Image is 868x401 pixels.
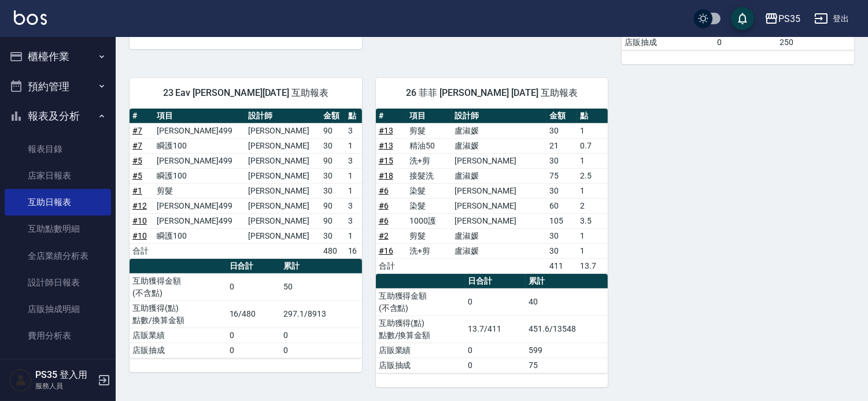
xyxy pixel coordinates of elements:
a: #5 [132,171,142,180]
td: 染髮 [407,198,452,213]
td: 1000護 [407,213,452,228]
button: 預約管理 [5,72,111,102]
td: [PERSON_NAME] [452,213,546,228]
td: 30 [546,243,577,258]
td: 0 [227,343,281,358]
td: 盧淑媛 [452,123,546,138]
a: 報表目錄 [5,136,111,162]
td: 店販抽成 [130,343,227,358]
td: 90 [320,153,345,168]
td: [PERSON_NAME] [245,153,320,168]
th: 金額 [546,109,577,124]
td: 瞬護100 [154,138,245,153]
a: #10 [132,216,147,225]
table: a dense table [376,109,608,274]
td: 1 [345,138,362,153]
td: 30 [546,183,577,198]
td: [PERSON_NAME] [245,183,320,198]
button: 登出 [810,8,854,29]
td: 互助獲得金額 (不含點) [376,288,466,315]
td: 互助獲得(點) 點數/換算金額 [376,315,466,343]
th: 日合計 [227,259,281,274]
td: 50 [280,273,361,300]
td: 染髮 [407,183,452,198]
a: 全店業績分析表 [5,243,111,269]
td: 3 [345,123,362,138]
td: 店販抽成 [622,35,714,50]
td: 480 [320,243,345,258]
td: 0 [465,343,526,358]
td: [PERSON_NAME] [245,138,320,153]
td: 40 [526,288,608,315]
a: #6 [379,216,389,225]
th: 點 [577,109,608,124]
td: [PERSON_NAME] [452,153,546,168]
td: 店販業績 [376,343,466,358]
td: 30 [320,228,345,243]
td: 0.7 [577,138,608,153]
td: 2.5 [577,168,608,183]
a: #18 [379,171,393,180]
td: 1 [577,228,608,243]
td: 75 [526,358,608,373]
td: 13.7 [577,258,608,273]
a: #7 [132,126,142,135]
td: 250 [777,35,854,50]
td: 洗+剪 [407,153,452,168]
table: a dense table [376,274,608,373]
td: 3 [345,198,362,213]
th: 項目 [154,109,245,124]
td: 3.5 [577,213,608,228]
a: 互助點數明細 [5,216,111,242]
td: 90 [320,213,345,228]
td: 盧淑媛 [452,243,546,258]
td: 精油50 [407,138,452,153]
td: 599 [526,343,608,358]
td: 105 [546,213,577,228]
th: 設計師 [452,109,546,124]
img: Person [9,369,32,392]
span: 26 菲菲 [PERSON_NAME] [DATE] 互助報表 [390,87,594,99]
td: 剪髮 [154,183,245,198]
td: 合計 [376,258,407,273]
th: # [376,109,407,124]
td: [PERSON_NAME]499 [154,153,245,168]
td: [PERSON_NAME]499 [154,198,245,213]
a: 設計師日報表 [5,269,111,296]
td: 16/480 [227,300,281,328]
th: 項目 [407,109,452,124]
td: 洗+剪 [407,243,452,258]
th: 累計 [280,259,361,274]
a: #7 [132,141,142,150]
td: 30 [546,228,577,243]
td: 30 [546,153,577,168]
a: #16 [379,246,393,255]
td: 30 [320,168,345,183]
th: 點 [345,109,362,124]
td: [PERSON_NAME] [245,228,320,243]
td: [PERSON_NAME] [245,123,320,138]
td: 1 [577,123,608,138]
td: 21 [546,138,577,153]
td: [PERSON_NAME]499 [154,213,245,228]
td: 3 [345,213,362,228]
th: 設計師 [245,109,320,124]
td: 451.6/13548 [526,315,608,343]
td: 剪髮 [407,123,452,138]
td: 瞬護100 [154,228,245,243]
td: 2 [577,198,608,213]
td: 16 [345,243,362,258]
td: [PERSON_NAME] [245,198,320,213]
td: 合計 [130,243,154,258]
td: 75 [546,168,577,183]
p: 服務人員 [35,381,94,391]
button: 櫃檯作業 [5,42,111,72]
a: 店家日報表 [5,162,111,189]
a: 互助日報表 [5,189,111,216]
td: 0 [465,358,526,373]
td: 30 [546,123,577,138]
td: [PERSON_NAME] [452,198,546,213]
td: 3 [345,153,362,168]
table: a dense table [130,109,362,259]
td: 60 [546,198,577,213]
